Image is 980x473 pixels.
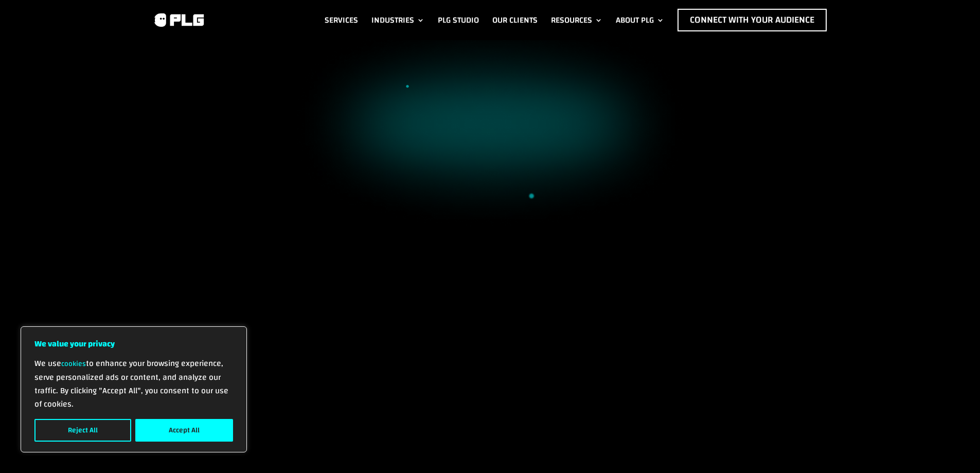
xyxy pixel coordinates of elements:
button: Reject All [34,419,131,442]
a: Industries [371,9,424,31]
a: Resources [551,9,602,31]
a: cookies [61,357,86,371]
p: We value your privacy [34,337,233,351]
a: PLG Studio [438,9,479,31]
a: Connect with Your Audience [678,9,827,31]
p: We use to enhance your browsing experience, serve personalized ads or content, and analyze our tr... [34,357,233,411]
a: About PLG [616,9,664,31]
a: Our Clients [492,9,538,31]
div: We value your privacy [21,326,247,452]
a: Services [325,9,358,31]
button: Accept All [135,419,233,442]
